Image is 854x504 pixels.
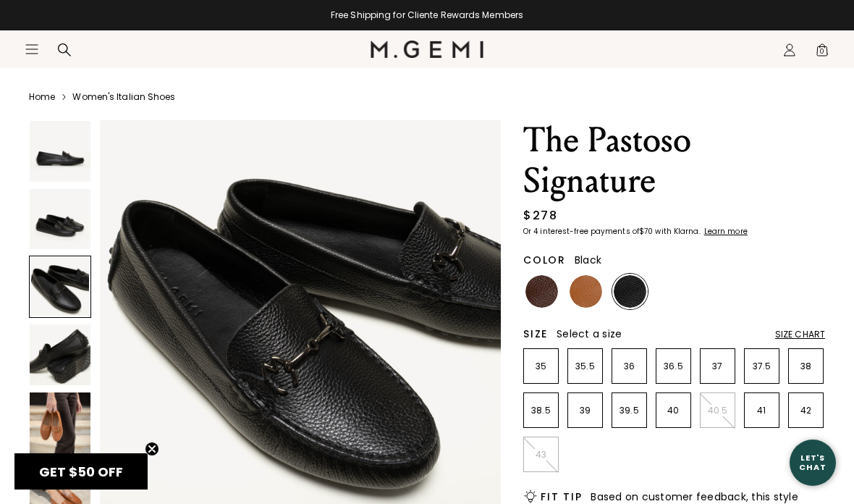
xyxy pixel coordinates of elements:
img: Tan [570,275,602,308]
a: Learn more [703,227,748,236]
klarna-placement-style-cta: Learn more [704,226,748,237]
klarna-placement-style-amount: $70 [639,226,653,237]
h1: The Pastoso Signature [523,120,825,201]
img: The Pastoso Signature [30,189,90,250]
img: The Pastoso Signature [30,324,90,385]
span: Select a size [557,327,622,341]
span: 0 [815,46,829,60]
klarna-placement-style-body: with Klarna [655,226,702,237]
p: 35 [524,361,558,372]
p: 42 [789,405,823,416]
klarna-placement-style-body: Or 4 interest-free payments of [523,226,639,237]
h2: Fit Tip [541,491,582,503]
img: The Pastoso Signature [30,121,90,182]
p: 37.5 [745,361,779,372]
img: Black [614,275,646,308]
p: 38 [789,361,823,372]
p: 40 [656,405,690,416]
button: Open site menu [25,42,39,56]
img: Chocolate [525,275,558,308]
span: Black [575,253,601,267]
div: $278 [523,207,557,224]
img: The Pastoso Signature [30,392,90,453]
p: 38.5 [524,405,558,416]
div: Let's Chat [790,453,836,471]
p: 41 [745,405,779,416]
p: 39 [568,405,602,416]
p: 36 [612,361,646,372]
span: GET $50 OFF [39,463,123,481]
h2: Size [523,328,548,340]
p: 36.5 [656,361,690,372]
p: 40.5 [701,405,735,416]
div: GET $50 OFFClose teaser [14,453,148,490]
p: 43 [524,449,558,461]
h2: Color [523,254,566,266]
button: Close teaser [145,442,159,456]
img: M.Gemi [371,41,484,58]
p: 39.5 [612,405,646,416]
p: 35.5 [568,361,602,372]
p: 37 [701,361,735,372]
div: Size Chart [775,329,825,340]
